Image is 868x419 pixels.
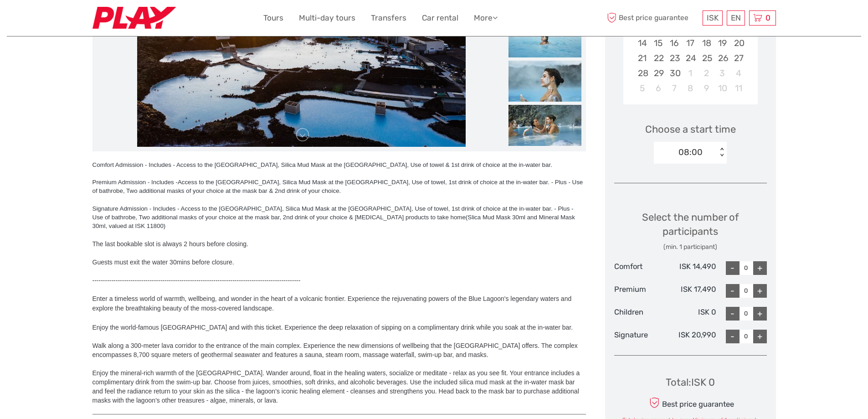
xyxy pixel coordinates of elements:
[726,284,740,298] div: -
[614,210,767,252] div: Select the number of participants
[614,243,767,252] div: (min. 1 participant)
[605,10,700,26] span: Best price guarantee
[682,51,698,66] div: Choose Wednesday, September 24th, 2025
[665,284,716,298] div: ISK 17,490
[645,122,736,136] span: Choose a start time
[753,330,767,343] div: +
[614,261,665,275] div: Comfort
[714,36,730,51] div: Choose Friday, September 19th, 2025
[614,307,665,321] div: Children
[650,51,666,66] div: Choose Monday, September 22nd, 2025
[92,324,573,331] span: Enjoy the world-famous [GEOGRAPHIC_DATA] and with this ticket. Experience the deep relaxation of ...
[92,7,176,29] img: Fly Play
[634,66,650,81] div: Choose Sunday, September 28th, 2025
[753,261,767,275] div: +
[764,13,772,22] span: 0
[682,81,698,96] div: Choose Wednesday, October 8th, 2025
[666,81,682,96] div: Choose Tuesday, October 7th, 2025
[634,36,650,51] div: Choose Sunday, September 14th, 2025
[92,342,578,358] span: Walk along a 300-meter lava corridor to the entrance of the main complex. Experience the new dime...
[727,10,745,26] div: EN
[678,146,703,158] div: 08:00
[92,259,234,266] span: Guests must exit the water 30mins before closure.
[92,205,180,212] span: Signature Admission - Includes -
[614,330,665,343] div: Signature
[508,61,581,102] img: cfea95f8b5674307828d1ba070f87441_slider_thumbnail.jpg
[92,240,248,248] span: The last bookable slot is always 2 hours before closing.
[474,11,498,25] a: More
[699,36,714,51] div: Choose Thursday, September 18th, 2025
[726,261,740,275] div: -
[726,330,740,343] div: -
[666,66,682,81] div: Choose Tuesday, September 30th, 2025
[699,81,714,96] div: Choose Thursday, October 9th, 2025
[699,51,714,66] div: Choose Thursday, September 25th, 2025
[626,5,755,96] div: month 2025-09
[665,261,716,275] div: ISK 14,490
[508,105,581,146] img: 21d7f8df7acd4e60bd67e37f14c46ae9_slider_thumbnail.jpg
[665,307,716,321] div: ISK 0
[92,179,583,194] span: Access to the [GEOGRAPHIC_DATA], Silica Mud Mask at the [GEOGRAPHIC_DATA], Use of towel, 1st drin...
[753,307,767,321] div: +
[263,11,283,25] a: Tours
[650,36,666,51] div: Choose Monday, September 15th, 2025
[726,307,740,321] div: -
[666,51,682,66] div: Choose Tuesday, September 23rd, 2025
[665,330,716,343] div: ISK 20,990
[682,36,698,51] div: Choose Wednesday, September 17th, 2025
[647,395,734,411] div: Best price guarantee
[666,375,715,389] div: Total : ISK 0
[422,11,458,25] a: Car rental
[753,284,767,298] div: +
[682,66,698,81] div: Choose Wednesday, October 1st, 2025
[634,81,650,96] div: Choose Sunday, October 5th, 2025
[92,160,586,169] div: Comfort Admission - Includes - Access to the [GEOGRAPHIC_DATA], Silica Mud Mask at the [GEOGRAPHI...
[718,148,726,157] div: < >
[508,16,581,57] img: 3e0543b7ae9e4dbc80c3cebf98bdb071_slider_thumbnail.jpg
[666,36,682,51] div: Choose Tuesday, September 16th, 2025
[634,51,650,66] div: Choose Sunday, September 21st, 2025
[714,66,730,81] div: Choose Friday, October 3rd, 2025
[730,51,746,66] div: Choose Saturday, September 27th, 2025
[730,66,746,81] div: Choose Saturday, October 4th, 2025
[371,11,406,25] a: Transfers
[92,178,586,195] div: Premium Admission - Includes -
[92,205,575,229] span: Access to the [GEOGRAPHIC_DATA], Silica Mud Mask at the [GEOGRAPHIC_DATA], Use of towel, 1st drin...
[614,284,665,298] div: Premium
[105,14,116,25] button: Open LiveChat chat widget
[714,51,730,66] div: Choose Friday, September 26th, 2025
[92,277,301,284] span: --------------------------------------------------------------------------------------------------
[714,81,730,96] div: Choose Friday, October 10th, 2025
[730,36,746,51] div: Choose Saturday, September 20th, 2025
[299,11,355,25] a: Multi-day tours
[707,13,719,22] span: ISK
[650,66,666,81] div: Choose Monday, September 29th, 2025
[730,81,746,96] div: Choose Saturday, October 11th, 2025
[13,16,103,23] p: We're away right now. Please check back later!
[650,81,666,96] div: Choose Monday, October 6th, 2025
[699,66,714,81] div: Choose Thursday, October 2nd, 2025
[92,369,580,404] span: Enjoy the mineral-rich warmth of the [GEOGRAPHIC_DATA]. Wander around, float in the healing water...
[92,285,586,312] span: Enter a timeless world of warmth, wellbeing, and wonder in the heart of a volcanic frontier. Expe...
